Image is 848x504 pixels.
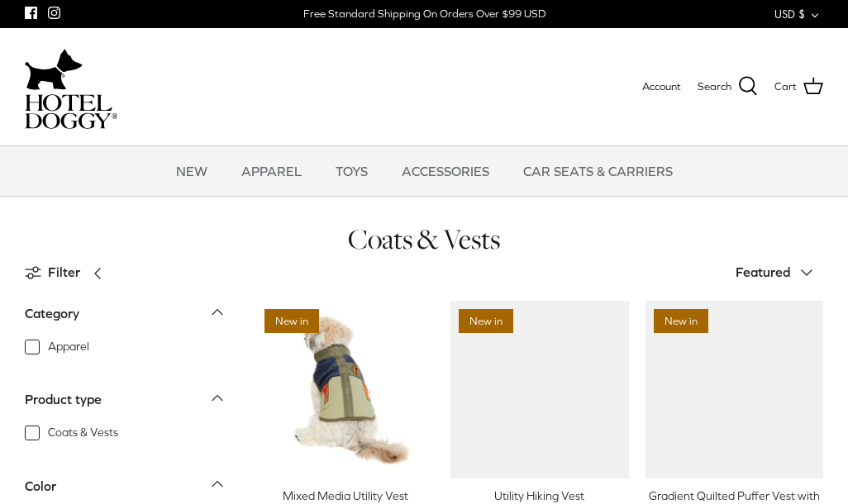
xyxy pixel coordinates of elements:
a: Category [25,301,223,338]
img: dog-icon.svg [25,45,83,94]
span: Cart [774,78,797,96]
a: NEW [161,146,222,196]
a: hoteldoggycom [25,45,117,129]
a: Cart [774,76,823,97]
span: New in [654,309,708,333]
a: CAR SEATS & CARRIERS [508,146,688,196]
a: APPAREL [226,146,317,196]
img: hoteldoggycom [25,94,117,129]
span: Filter [48,262,80,283]
div: Product type [25,389,102,411]
div: Free Standard Shipping On Orders Over $99 USD [303,7,545,21]
a: Instagram [48,7,60,19]
span: Account [642,80,681,93]
a: Search [698,76,758,97]
div: Color [25,476,56,497]
a: Facebook [25,7,37,19]
a: Product type [25,387,223,424]
h1: Coats & Vests [25,221,823,257]
span: Coats & Vests [48,425,118,441]
span: New in [459,309,513,333]
a: Account [642,78,681,96]
span: Search [698,78,731,96]
a: Free Standard Shipping On Orders Over $99 USD [303,2,545,26]
div: Category [25,303,79,325]
span: New in [264,309,319,333]
a: Gradient Quilted Puffer Vest with Microfleece Lining [646,301,823,478]
a: ACCESSORIES [387,146,504,196]
button: Featured [736,254,823,291]
a: TOYS [321,146,383,196]
span: Featured [736,264,790,279]
a: Utility Hiking Vest [450,301,628,478]
span: Apparel [48,339,89,355]
a: Filter [25,253,113,292]
a: Mixed Media Utility Vest [256,301,434,478]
